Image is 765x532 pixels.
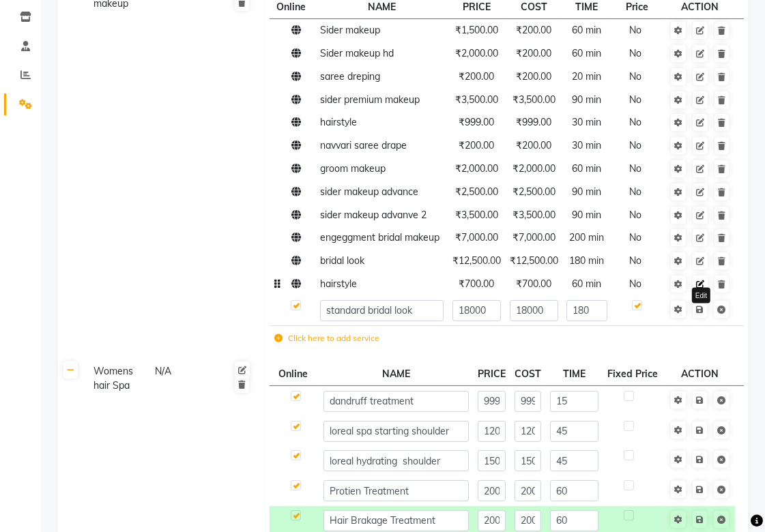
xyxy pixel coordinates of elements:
[320,70,380,83] span: saree dreping
[573,116,602,128] span: 30 min
[459,139,494,151] span: ₹200.00
[513,209,555,221] span: ₹3,500.00
[320,162,386,175] span: groom makeup
[459,116,494,128] span: ₹999.00
[516,24,551,36] span: ₹200.00
[570,254,605,267] span: 180 min
[630,93,642,106] span: No
[319,363,474,386] th: NAME
[516,70,551,83] span: ₹200.00
[513,231,555,243] span: ₹7,000.00
[665,363,735,386] th: ACTION
[320,254,364,267] span: bridal look
[603,363,665,386] th: Fixed Price
[630,47,642,59] span: No
[630,278,642,290] span: No
[513,162,555,175] span: ₹2,000.00
[510,363,546,386] th: COST
[516,278,551,290] span: ₹700.00
[513,93,555,106] span: ₹3,500.00
[320,24,380,36] span: Sider makeup
[455,162,498,175] span: ₹2,000.00
[573,70,602,83] span: 20 min
[630,116,642,128] span: No
[320,209,427,221] span: sider makeup advanve 2
[630,186,642,198] span: No
[692,287,710,303] div: Edit
[455,231,498,243] span: ₹7,000.00
[455,93,498,106] span: ₹3,500.00
[459,70,494,83] span: ₹200.00
[320,116,357,128] span: hairstyle
[630,209,642,221] span: No
[88,363,148,394] div: Womens hair Spa
[320,278,357,290] span: hairstyle
[573,24,602,36] span: 60 min
[573,93,602,106] span: 90 min
[573,139,602,151] span: 30 min
[320,186,418,198] span: sider makeup advance
[573,278,602,290] span: 60 min
[274,332,379,344] label: Click here to add service
[320,139,407,151] span: navvari saree drape
[570,231,605,243] span: 200 min
[545,363,603,386] th: TIME
[516,47,551,59] span: ₹200.00
[573,209,602,221] span: 90 min
[320,231,439,243] span: engeggment bridal makeup
[270,363,319,386] th: Online
[516,116,551,128] span: ₹999.00
[459,278,494,290] span: ₹700.00
[452,254,501,267] span: ₹12,500.00
[455,186,498,198] span: ₹2,500.00
[573,162,602,175] span: 60 min
[573,186,602,198] span: 90 min
[510,254,558,267] span: ₹12,500.00
[320,47,394,59] span: Sider makeup hd
[573,47,602,59] span: 60 min
[455,47,498,59] span: ₹2,000.00
[630,70,642,83] span: No
[455,209,498,221] span: ₹3,500.00
[320,93,420,106] span: sider premium makeup
[154,363,214,394] div: N/A
[455,24,498,36] span: ₹1,500.00
[513,186,555,198] span: ₹2,500.00
[516,139,551,151] span: ₹200.00
[630,24,642,36] span: No
[630,139,642,151] span: No
[630,254,642,267] span: No
[630,162,642,175] span: No
[630,231,642,243] span: No
[474,363,510,386] th: PRICE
